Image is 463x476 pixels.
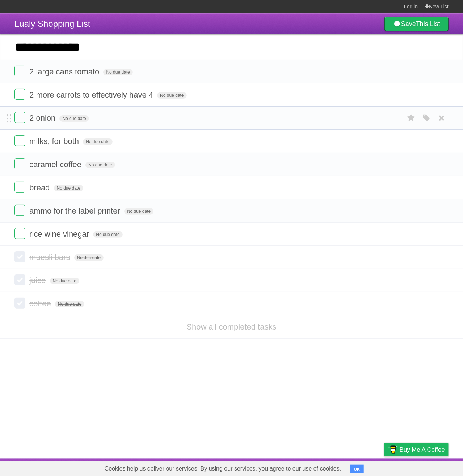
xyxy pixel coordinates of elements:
span: ammo for the label printer [29,206,122,215]
b: This List [416,20,440,28]
span: No due date [74,254,104,261]
span: caramel coffee [29,160,83,169]
label: Done [14,158,25,169]
span: No due date [50,278,79,284]
a: Privacy [375,460,394,474]
span: coffee [29,299,53,308]
span: Lualy Shopping List [14,19,90,29]
a: Terms [350,460,366,474]
span: Cookies help us deliver our services. By using our services, you agree to our use of cookies. [97,461,349,476]
a: Show all completed tasks [186,322,276,331]
label: Done [14,298,25,309]
label: Done [14,112,25,123]
span: No due date [59,115,89,122]
label: Done [14,205,25,216]
span: bread [29,183,51,192]
img: Buy me a coffee [388,443,398,456]
span: 2 large cans tomato [29,67,101,76]
span: milks, for both [29,137,81,146]
span: Buy me a coffee [400,443,445,456]
span: No due date [54,185,83,191]
label: Done [14,135,25,146]
span: No due date [55,301,84,307]
span: 2 onion [29,113,57,123]
span: rice wine vinegar [29,229,91,239]
label: Done [14,251,25,262]
a: Developers [312,460,341,474]
label: Done [14,89,25,100]
span: No due date [83,138,112,145]
span: muesli bars [29,253,72,262]
span: No due date [93,231,122,238]
a: Buy me a coffee [384,443,449,456]
label: Done [14,66,25,76]
span: No due date [103,69,132,75]
span: 2 more carrots to effectively have 4 [29,90,155,99]
span: No due date [85,162,115,168]
span: No due date [157,92,186,99]
button: OK [350,465,364,473]
label: Done [14,274,25,285]
label: Star task [404,112,418,124]
a: Suggest a feature [403,460,449,474]
span: juice [29,276,47,285]
a: About [288,460,303,474]
a: SaveThis List [384,17,449,31]
label: Done [14,228,25,239]
label: Done [14,182,25,193]
span: No due date [124,208,153,215]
